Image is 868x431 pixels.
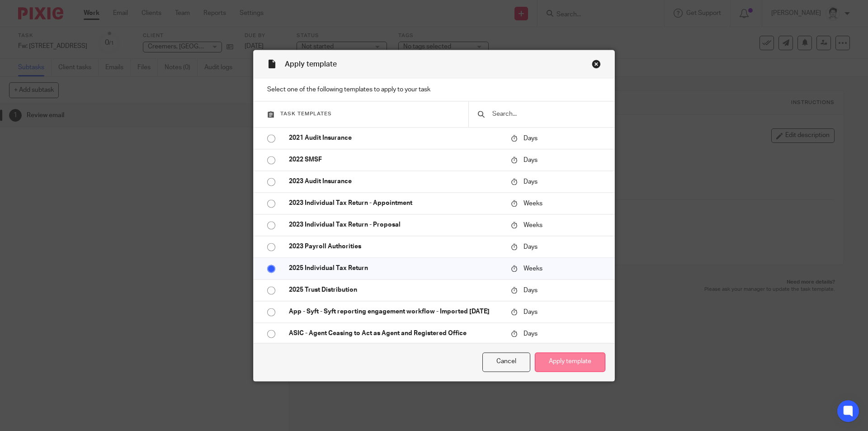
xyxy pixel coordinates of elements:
span: Days [524,331,538,337]
p: ASIC - Agent Ceasing to Act as Agent and Registered Office [289,329,502,338]
p: 2022 SMSF [289,156,502,165]
span: Weeks [524,222,542,228]
span: Days [524,157,538,163]
p: 2021 Audit Insurance [289,134,502,143]
p: 2023 Individual Tax Return - Appointment [289,199,502,208]
span: Days [524,287,538,294]
p: 2025 Individual Tax Return [289,264,502,273]
span: Days [524,244,538,250]
p: App - Syft - Syft reporting engagement workflow - Imported [DATE] [289,308,502,317]
p: 2023 Individual Tax Return - Proposal [289,221,502,230]
span: Weeks [524,200,542,207]
p: Select one of the following templates to apply to your task [254,78,614,101]
button: Apply template [535,352,605,372]
span: Weeks [524,265,542,272]
p: 2025 Trust Distribution [289,286,502,295]
button: Cancel [482,352,530,372]
span: Days [524,309,538,315]
span: Days [524,179,538,185]
span: Task templates [280,112,332,117]
span: Days [524,135,538,142]
p: 2023 Audit Insurance [289,177,502,186]
p: 2023 Payroll Authorities [289,242,502,251]
input: Search... [491,109,605,119]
